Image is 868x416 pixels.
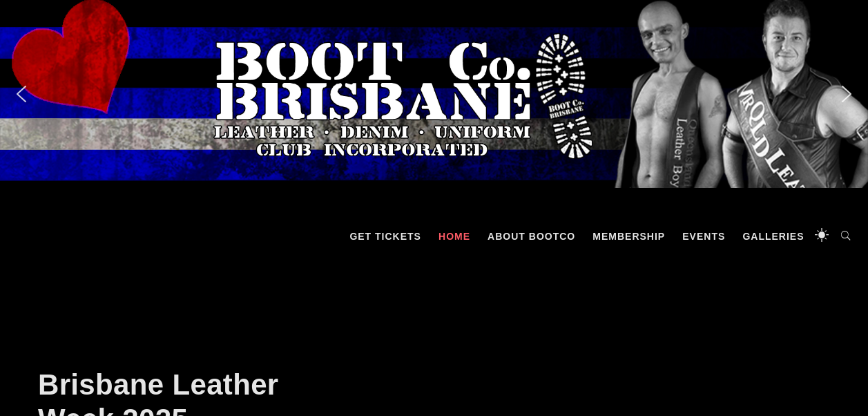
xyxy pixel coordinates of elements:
[10,83,32,105] img: previous arrow
[735,216,811,257] a: Galleries
[343,216,428,257] a: GET TICKETS
[836,83,858,105] img: next arrow
[675,216,732,257] a: Events
[432,216,477,257] a: Home
[481,216,582,257] a: About BootCo
[586,216,672,257] a: Membership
